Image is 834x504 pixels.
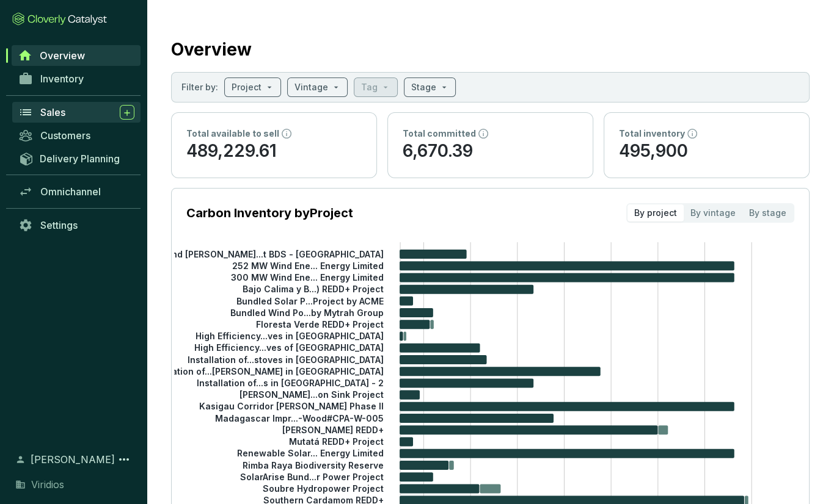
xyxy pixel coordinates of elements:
[12,68,141,89] a: Inventory
[237,448,384,458] tspan: Renewable Solar... Energy Limited
[627,204,684,221] div: By project
[403,128,476,140] p: Total committed
[197,378,384,388] tspan: Installation of...s in [GEOGRAPHIC_DATA] - 2
[12,215,141,236] a: Settings
[40,106,65,118] span: Sales
[232,261,384,271] tspan: 252 MW Wind Ene... Energy Limited
[12,45,141,66] a: Overview
[230,307,384,317] tspan: Bundled Wind Po...by Mytrah Group
[188,354,384,364] tspan: Installation of...stoves in [GEOGRAPHIC_DATA]
[215,412,384,423] tspan: Madagascar Impr...-Wood#CPA-W-005
[31,477,64,492] span: Viridios
[240,389,384,400] tspan: [PERSON_NAME]...on Sink Project
[243,284,384,294] tspan: Bajo Calima y B...) REDD+ Project
[186,204,353,221] p: Carbon Inventory by Project
[742,204,793,221] div: By stage
[12,148,141,168] a: Delivery Planning
[131,248,384,259] tspan: 10 MW wind [PERSON_NAME]...t BDS - [GEOGRAPHIC_DATA]
[619,128,685,140] p: Total inventory
[31,452,115,467] span: [PERSON_NAME]
[12,181,141,202] a: Omnichannel
[40,185,101,198] span: Omnichannel
[40,49,85,62] span: Overview
[196,331,384,341] tspan: High Efficiency...ves in [GEOGRAPHIC_DATA]
[194,342,384,353] tspan: High Efficiency...ves of [GEOGRAPHIC_DATA]
[240,472,384,482] tspan: SolarArise Bund...r Power Project
[619,140,794,163] p: 495,900
[40,219,78,231] span: Settings
[361,81,378,93] p: Tag
[181,81,218,93] p: Filter by:
[289,436,384,447] tspan: Mutatá REDD+ Project
[40,153,120,165] span: Delivery Planning
[12,125,141,146] a: Customers
[199,401,384,411] tspan: Kasigau Corridor [PERSON_NAME] Phase II
[186,128,279,140] p: Total available to sell
[40,73,84,85] span: Inventory
[256,319,384,329] tspan: Floresta Verde REDD+ Project
[40,129,90,142] span: Customers
[684,204,742,221] div: By vintage
[12,102,141,123] a: Sales
[231,272,384,283] tspan: 300 MW Wind Ene... Energy Limited
[145,366,384,376] tspan: Installation of...[PERSON_NAME] in [GEOGRAPHIC_DATA]
[236,295,384,306] tspan: Bundled Solar P...Project by ACME
[626,203,794,223] div: segmented control
[243,459,384,470] tspan: Rimba Raya Biodiversity Reserve
[282,425,384,435] tspan: [PERSON_NAME] REDD+
[263,483,384,494] tspan: Soubre Hydropower Project
[403,140,578,163] p: 6,670.39
[171,37,252,62] h2: Overview
[186,140,362,163] p: 489,229.61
